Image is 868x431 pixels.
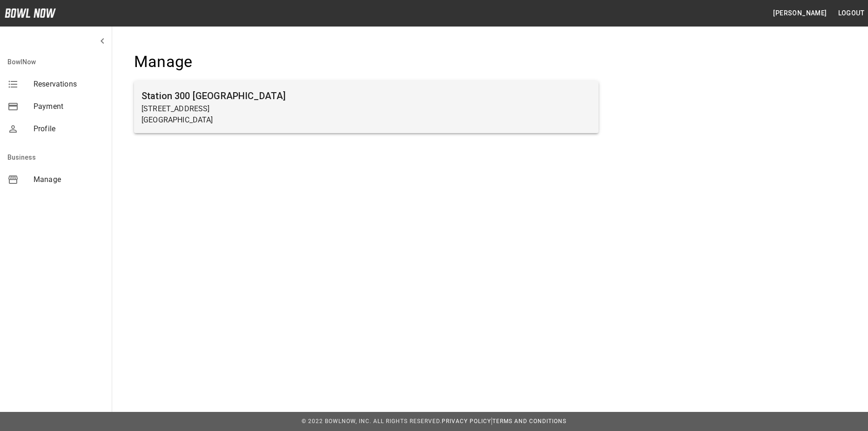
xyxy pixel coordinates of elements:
[34,79,104,90] span: Reservations
[34,123,104,135] span: Profile
[34,101,104,112] span: Payment
[492,418,566,424] a: Terms and Conditions
[769,5,830,22] button: [PERSON_NAME]
[834,5,868,22] button: Logout
[442,418,491,424] a: Privacy Policy
[141,103,591,114] p: [STREET_ADDRESS]
[134,52,599,72] h4: Manage
[34,174,104,185] span: Manage
[5,8,56,18] img: logo
[141,88,591,103] h6: Station 300 [GEOGRAPHIC_DATA]
[302,418,442,424] span: © 2022 BowlNow, Inc. All Rights Reserved.
[141,114,591,126] p: [GEOGRAPHIC_DATA]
